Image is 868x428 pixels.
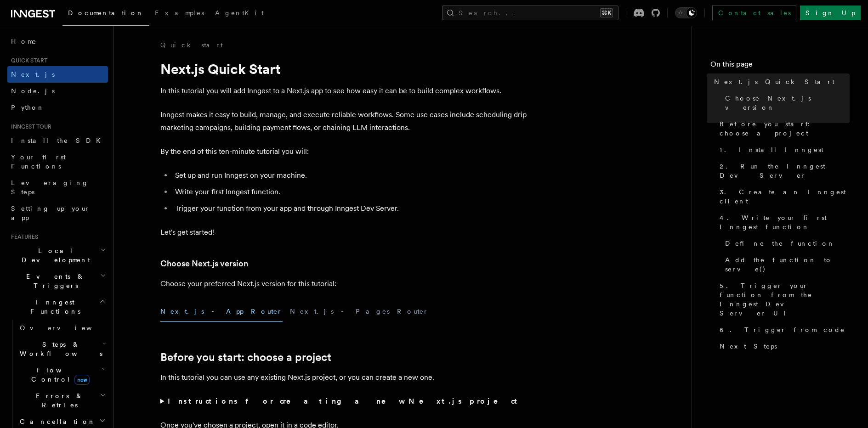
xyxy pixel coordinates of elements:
[16,320,108,336] a: Overview
[7,272,100,290] span: Events & Triggers
[62,3,149,26] a: Documentation
[716,184,850,209] a: 3. Create an Inngest client
[716,277,850,321] a: 5. Trigger your function from the Inngest Dev Server UI
[11,87,55,95] span: Node.js
[725,239,835,248] span: Define the function
[721,90,850,116] a: Choose Next.js version
[160,145,528,158] p: By the end of this ten-minute tutorial you will:
[210,3,269,25] a: AgentKit
[714,77,834,86] span: Next.js Quick Start
[716,338,850,355] a: Next Steps
[716,141,850,158] a: 1. Install Inngest
[716,209,850,235] a: 4. Write your first Inngest function
[11,153,66,170] span: Your first Functions
[7,33,108,50] a: Home
[160,226,528,239] p: Let's get started!
[725,94,850,112] span: Choose Next.js version
[712,6,796,20] a: Contact sales
[160,84,528,97] p: In this tutorial you will add Inngest to a Next.js app to see how easy it can be to build complex...
[7,268,108,294] button: Events & Triggers
[716,321,850,338] a: 6. Trigger from code
[68,9,144,17] span: Documentation
[720,119,850,138] span: Before you start: choose a project
[16,391,100,410] span: Errors & Retries
[74,375,90,385] span: new
[11,137,106,144] span: Install the SDK
[720,187,850,206] span: 3. Create an Inngest client
[7,132,108,149] a: Install the SDK
[16,336,108,362] button: Steps & Workflows
[7,57,47,64] span: Quick start
[720,281,850,318] span: 5. Trigger your function from the Inngest Dev Server UI
[11,205,90,221] span: Setting up your app
[7,246,100,265] span: Local Development
[168,397,521,405] strong: Instructions for creating a new Next.js project
[720,162,850,180] span: 2. Run the Inngest Dev Server
[160,108,528,134] p: Inngest makes it easy to build, manage, and execute reliable workflows. Some use cases include sc...
[716,158,850,184] a: 2. Run the Inngest Dev Server
[11,37,37,46] span: Home
[215,9,264,17] span: AgentKit
[721,252,850,277] a: Add the function to serve()
[149,3,210,25] a: Examples
[7,200,108,226] a: Setting up your app
[7,233,38,241] span: Features
[16,388,108,413] button: Errors & Retries
[172,202,528,215] li: Trigger your function from your app and through Inngest Dev Server.
[290,301,429,322] button: Next.js - Pages Router
[7,149,108,175] a: Your first Functions
[675,7,697,18] button: Toggle dark mode
[160,277,528,290] p: Choose your preferred Next.js version for this tutorial:
[160,351,331,364] a: Before you start: choose a project
[16,417,96,426] span: Cancellation
[16,340,102,358] span: Steps & Workflows
[7,175,108,200] a: Leveraging Steps
[7,294,108,320] button: Inngest Functions
[160,61,528,77] h1: Next.js Quick Start
[720,213,850,231] span: 4. Write your first Inngest function
[7,123,51,130] span: Inngest tour
[7,66,108,83] a: Next.js
[720,145,823,154] span: 1. Install Inngest
[442,6,618,20] button: Search...⌘K
[720,325,845,334] span: 6. Trigger from code
[20,324,114,332] span: Overview
[710,73,850,90] a: Next.js Quick Start
[155,9,204,17] span: Examples
[7,99,108,116] a: Python
[600,8,613,17] kbd: ⌘K
[160,301,283,322] button: Next.js - App Router
[172,169,528,182] li: Set up and run Inngest on your machine.
[721,235,850,252] a: Define the function
[11,179,89,196] span: Leveraging Steps
[160,40,223,50] a: Quick start
[710,59,850,73] h4: On this page
[11,71,55,78] span: Next.js
[160,395,528,408] summary: Instructions for creating a new Next.js project
[160,257,248,270] a: Choose Next.js version
[7,83,108,99] a: Node.js
[160,371,528,384] p: In this tutorial you can use any existing Next.js project, or you can create a new one.
[7,242,108,268] button: Local Development
[725,255,850,274] span: Add the function to serve()
[720,342,777,351] span: Next Steps
[716,116,850,141] a: Before you start: choose a project
[7,298,99,316] span: Inngest Functions
[172,186,528,198] li: Write your first Inngest function.
[11,104,45,111] span: Python
[800,6,861,20] a: Sign Up
[16,366,101,384] span: Flow Control
[16,362,108,388] button: Flow Controlnew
